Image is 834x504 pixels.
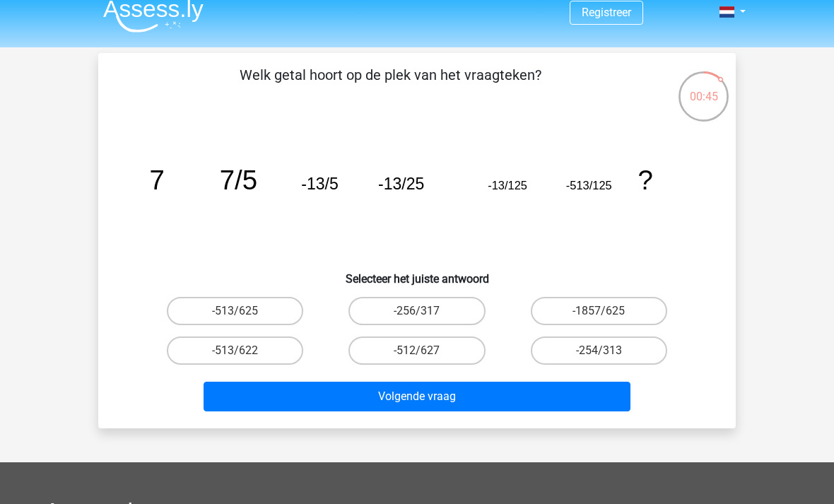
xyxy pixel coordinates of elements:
tspan: -13/25 [378,175,424,193]
label: -512/627 [348,336,485,365]
p: Welk getal hoort op de plek van het vraagteken? [121,64,660,107]
h6: Selecteer het juiste antwoord [121,261,713,286]
tspan: -513/125 [566,179,612,192]
label: -513/622 [167,336,303,365]
tspan: -13/5 [301,175,338,193]
tspan: ? [638,165,652,195]
div: 00:45 [677,70,730,105]
tspan: 7 [150,165,165,195]
tspan: 7/5 [220,165,257,195]
button: Volgende vraag [204,382,631,411]
tspan: -13/125 [488,179,527,192]
label: -513/625 [167,297,303,325]
label: -1857/625 [531,297,667,325]
a: Registreer [582,6,631,19]
label: -254/313 [531,336,667,365]
label: -256/317 [348,297,485,325]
